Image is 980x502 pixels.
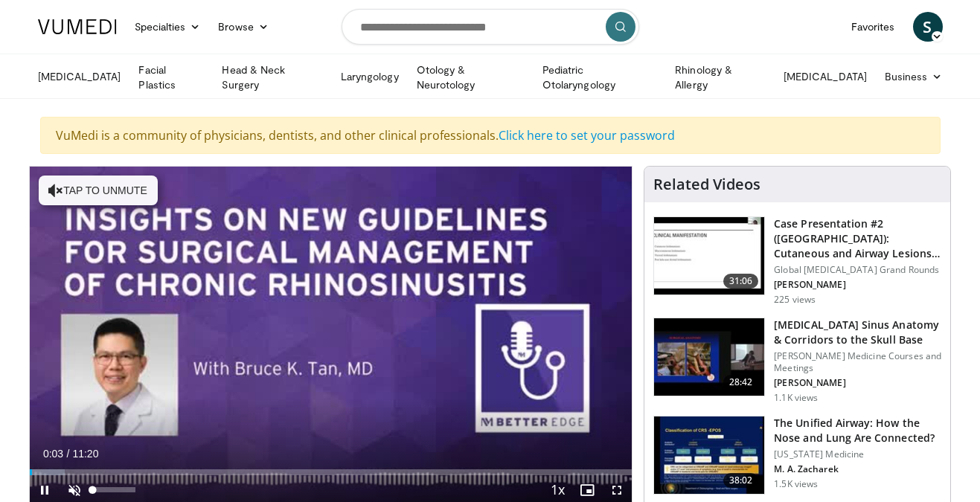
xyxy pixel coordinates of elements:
[653,318,941,404] a: 28:42 [MEDICAL_DATA] Sinus Anatomy & Corridors to the Skull Base [PERSON_NAME] Medicine Courses a...
[774,463,941,475] p: M. A. Zacharek
[774,279,941,291] p: [PERSON_NAME]
[213,62,331,92] a: Head & Neck Surgery
[774,448,941,460] p: [US_STATE] Medicine
[653,176,760,193] h4: Related Videos
[654,416,764,494] img: fce5840f-3651-4d2e-85b0-3edded5ac8fb.150x105_q85_crop-smart_upscale.jpg
[653,216,941,306] a: 31:06 Case Presentation #2 ([GEOGRAPHIC_DATA]): Cutaneous and Airway Lesions i… Global [MEDICAL_D...
[774,377,941,389] p: [PERSON_NAME]
[332,62,408,91] a: Laryngology
[39,176,158,205] button: Tap to unmute
[774,392,818,404] p: 1.1K views
[775,62,876,91] a: [MEDICAL_DATA]
[38,19,117,34] img: VuMedi Logo
[93,487,135,492] div: Volume Level
[129,62,213,92] a: Facial Plastics
[774,416,941,445] h3: The Unified Airway: How the Nose and Lung Are Connected?
[774,264,941,276] p: Global [MEDICAL_DATA] Grand Rounds
[876,62,952,91] a: Business
[209,12,278,42] a: Browse
[499,127,675,144] a: Click here to set your password
[342,9,639,45] input: Search topics, interventions
[654,318,764,396] img: 276d523b-ec6d-4eb7-b147-bbf3804ee4a7.150x105_q85_crop-smart_upscale.jpg
[29,62,130,91] a: [MEDICAL_DATA]
[653,416,941,495] a: 38:02 The Unified Airway: How the Nose and Lung Are Connected? [US_STATE] Medicine M. A. Zacharek...
[72,448,98,460] span: 11:20
[666,62,775,92] a: Rhinology & Allergy
[126,12,210,42] a: Specialties
[723,375,759,390] span: 28:42
[723,274,759,289] span: 31:06
[774,216,941,261] h3: Case Presentation #2 ([GEOGRAPHIC_DATA]): Cutaneous and Airway Lesions i…
[842,12,904,42] a: Favorites
[774,350,941,374] p: [PERSON_NAME] Medicine Courses and Meetings
[654,217,764,295] img: 283069f7-db48-4020-b5ba-d883939bec3b.150x105_q85_crop-smart_upscale.jpg
[40,117,941,154] div: VuMedi is a community of physicians, dentists, and other clinical professionals.
[408,62,534,92] a: Otology & Neurotology
[67,448,70,460] span: /
[913,12,943,42] a: S
[774,318,941,347] h3: [MEDICAL_DATA] Sinus Anatomy & Corridors to the Skull Base
[30,469,632,475] div: Progress Bar
[723,473,759,488] span: 38:02
[534,62,666,92] a: Pediatric Otolaryngology
[43,448,63,460] span: 0:03
[774,478,818,490] p: 1.5K views
[774,294,816,306] p: 225 views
